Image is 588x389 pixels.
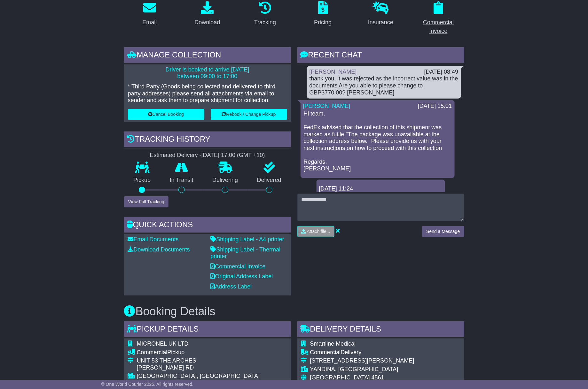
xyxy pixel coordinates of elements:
p: In Transit [160,177,203,184]
span: [GEOGRAPHIC_DATA] [310,374,370,381]
button: Cancel Booking [128,109,204,120]
div: thank you, it was rejected as the incorrect value was in the documents Are you able to please cha... [310,75,459,96]
p: Delivered [247,177,291,184]
p: Hi team, FedEx advised that the collection of this shipment was marked as futile "The package was... [304,110,451,172]
div: Quick Actions [124,217,291,234]
div: [PERSON_NAME] RD [137,364,282,371]
h3: Booking Details [124,305,464,318]
div: [DATE] 17:00 (GMT +10) [201,152,265,159]
div: Delivery Details [297,321,464,339]
a: Shipping Label - A4 printer [211,236,284,243]
button: View Full Tracking [124,196,169,207]
a: Commercial Invoice [211,263,266,270]
p: Pickup [124,177,161,184]
div: Tracking [254,18,276,27]
div: [DATE] 11:24 [319,185,443,192]
p: Delivering [203,177,248,184]
div: Tracking history [124,131,291,149]
a: Download Documents [128,246,190,253]
div: Pricing [314,18,332,27]
div: Pickup [137,349,282,356]
div: RECENT CHAT [297,47,464,64]
span: © One World Courier 2025. All rights reserved. [101,382,194,387]
div: [STREET_ADDRESS][PERSON_NAME] [310,357,460,364]
div: Estimated Delivery - [124,152,291,159]
span: Smartline Medical [310,340,356,347]
div: YANDINA, [GEOGRAPHIC_DATA] [310,366,460,373]
span: Commercial [310,349,341,355]
div: UNIT 53 THE ARCHES [137,357,282,364]
div: Pickup Details [124,321,291,339]
div: Insurance [368,18,393,27]
span: MICRONEL UK LTD [137,340,189,347]
p: * Third Party (Goods being collected and delivered to third party addresses) please send all atta... [128,83,287,104]
div: Delivery [310,349,460,356]
div: Commercial Invoice [417,18,460,35]
span: 4561 [372,374,384,381]
div: Email [142,18,157,27]
p: Driver is booked to arrive [DATE] between 09:00 to 17:00 [128,66,287,80]
div: Download [194,18,220,27]
a: [PERSON_NAME] [310,69,357,75]
div: Manage collection [124,47,291,64]
span: Commercial [137,349,168,355]
a: Address Label [211,283,252,290]
div: [GEOGRAPHIC_DATA], [GEOGRAPHIC_DATA] [137,373,282,380]
a: Shipping Label - Thermal printer [211,246,281,260]
button: Rebook / Change Pickup [211,109,287,120]
a: Email Documents [128,236,179,243]
a: [PERSON_NAME] [303,103,350,109]
button: Send a Message [422,226,464,237]
a: Original Address Label [211,273,273,280]
div: [DATE] 08:49 [424,69,459,76]
div: [DATE] 15:01 [418,103,452,110]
